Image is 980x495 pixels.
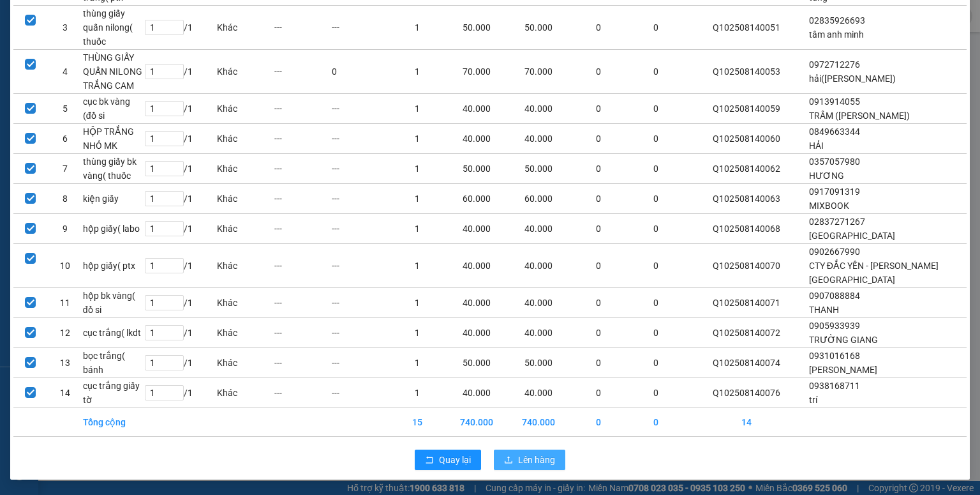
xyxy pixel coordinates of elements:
[809,247,860,257] span: 0902667990
[570,93,627,123] td: 0
[685,317,808,347] td: Q102508140072
[425,455,434,466] span: rollback
[216,93,274,123] td: Khác
[389,123,446,153] td: 1
[389,183,446,213] td: 1
[627,317,685,347] td: 0
[685,93,808,123] td: Q102508140059
[518,453,555,467] span: Lên hàng
[274,317,331,347] td: ---
[570,243,627,287] td: 0
[685,407,808,436] td: 14
[809,381,860,391] span: 0938168711
[809,141,824,151] span: HẢI
[809,395,817,405] span: trí
[389,49,446,93] td: 1
[508,49,570,93] td: 70.000
[144,243,216,287] td: / 1
[570,317,627,347] td: 0
[627,153,685,183] td: 0
[809,29,864,40] span: tâm anh minh
[216,213,274,243] td: Khác
[627,287,685,317] td: 0
[48,123,82,153] td: 6
[446,347,508,377] td: 50.000
[809,59,860,70] span: 0972712276
[216,377,274,407] td: Khác
[570,407,627,436] td: 0
[627,377,685,407] td: 0
[685,243,808,287] td: Q102508140070
[216,287,274,317] td: Khác
[809,217,865,227] span: 02837271267
[627,407,685,436] td: 0
[809,156,860,167] span: 0357057980
[508,243,570,287] td: 40.000
[331,317,389,347] td: ---
[82,49,144,93] td: THÙNG GIẤY QUẤN NILONG TRẮNG CAM
[274,5,331,49] td: ---
[685,287,808,317] td: Q102508140071
[144,49,216,93] td: / 1
[809,187,860,197] span: 0917091319
[809,96,860,107] span: 0913914055
[446,213,508,243] td: 40.000
[48,377,82,407] td: 14
[627,123,685,153] td: 0
[48,347,82,377] td: 13
[508,123,570,153] td: 40.000
[274,287,331,317] td: ---
[216,49,274,93] td: Khác
[446,317,508,347] td: 40.000
[331,49,389,93] td: 0
[627,183,685,213] td: 0
[144,183,216,213] td: / 1
[48,5,82,49] td: 3
[144,153,216,183] td: / 1
[570,377,627,407] td: 0
[48,153,82,183] td: 7
[685,213,808,243] td: Q102508140068
[809,201,849,211] span: MIXBOOK
[389,317,446,347] td: 1
[685,377,808,407] td: Q102508140076
[82,347,144,377] td: bọc trắng( bánh
[274,347,331,377] td: ---
[82,287,144,317] td: hộp bk vàng( đồ si
[274,213,331,243] td: ---
[274,123,331,153] td: ---
[446,93,508,123] td: 40.000
[685,183,808,213] td: Q102508140063
[274,183,331,213] td: ---
[446,123,508,153] td: 40.000
[570,123,627,153] td: 0
[809,231,895,241] span: [GEOGRAPHIC_DATA]
[446,407,508,436] td: 740.000
[216,183,274,213] td: Khác
[446,243,508,287] td: 40.000
[685,49,808,93] td: Q102508140053
[48,213,82,243] td: 9
[82,377,144,407] td: cục trắng giấy tờ
[809,73,896,84] span: hải([PERSON_NAME])
[82,243,144,287] td: hộp giấy( ptx
[570,183,627,213] td: 0
[48,93,82,123] td: 5
[446,5,508,49] td: 50.000
[570,347,627,377] td: 0
[144,317,216,347] td: / 1
[627,243,685,287] td: 0
[216,243,274,287] td: Khác
[446,183,508,213] td: 60.000
[446,49,508,93] td: 70.000
[216,153,274,183] td: Khác
[144,287,216,317] td: / 1
[446,377,508,407] td: 40.000
[331,5,389,49] td: ---
[809,126,860,137] span: 0849663344
[809,335,878,345] span: TRƯỜNG GIANG
[494,450,565,470] button: uploadLên hàng
[446,153,508,183] td: 50.000
[570,5,627,49] td: 0
[144,347,216,377] td: / 1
